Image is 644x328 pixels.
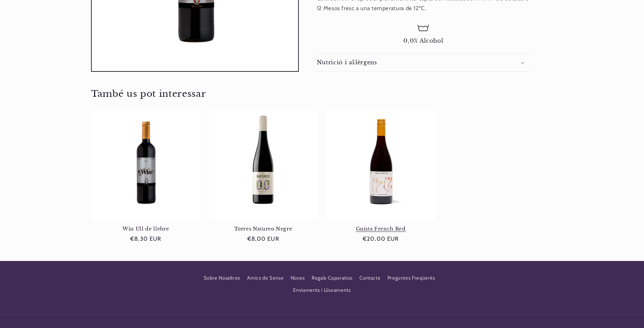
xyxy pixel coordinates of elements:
a: Torres Natureo Negre [208,226,318,232]
a: Enviaments i Lliuraments [293,284,351,297]
h2: Nutrició i al·lèrgens [317,59,377,66]
a: Sobre Nosaltres [204,274,240,284]
a: Win Ull de llebre [91,226,200,232]
a: Preguntes Freqüents [387,272,435,284]
a: Amics de Sense [247,272,284,284]
span: 0,0% Alcohol [403,37,443,44]
h2: També us pot interessar [91,88,553,100]
a: Regals Coporatius [312,272,353,284]
a: Contacte [359,272,380,284]
a: Noces [291,272,305,284]
a: Gnista French Red [326,226,436,232]
summary: Nutrició i al·lèrgens [317,54,530,72]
